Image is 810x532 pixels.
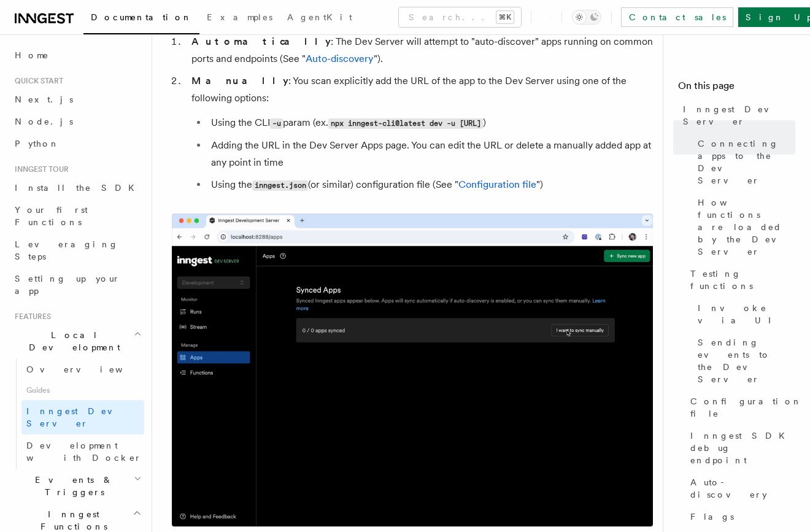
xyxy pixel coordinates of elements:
[685,425,795,471] a: Inngest SDK debug endpoint
[678,79,795,98] h4: On this page
[15,183,142,193] span: Install the SDK
[26,441,142,463] span: Development with Docker
[91,12,192,22] span: Documentation
[690,430,795,466] span: Inngest SDK debug endpoint
[698,196,795,258] span: How functions are loaded by the Dev Server
[685,471,795,506] a: Auto-discovery
[10,469,144,503] button: Events & Triggers
[10,44,144,66] a: Home
[21,380,144,400] span: Guides
[690,476,795,501] span: Auto-discovery
[207,176,653,194] li: Using the (or similar) configuration file (See " ")
[678,98,795,133] a: Inngest Dev Server
[10,76,63,86] span: Quick start
[280,4,360,33] a: AgentKit
[21,400,144,434] a: Inngest Dev Server
[10,199,144,233] a: Your first Functions
[10,133,144,155] a: Python
[83,4,199,34] a: Documentation
[10,329,134,353] span: Local Development
[252,180,308,191] code: inngest.json
[690,511,734,523] span: Flags
[15,117,73,126] span: Node.js
[10,164,69,174] span: Inngest tour
[621,7,733,27] a: Contact sales
[693,133,795,191] a: Connecting apps to the Dev Server
[199,4,280,33] a: Examples
[690,268,795,292] span: Testing functions
[10,324,144,358] button: Local Development
[10,358,144,469] div: Local Development
[496,11,514,23] kbd: ⌘K
[693,191,795,263] a: How functions are loaded by the Dev Server
[15,239,118,261] span: Leveraging Steps
[172,214,653,526] img: Dev Server demo manually syncing an app
[685,263,795,297] a: Testing functions
[15,139,60,148] span: Python
[15,49,49,61] span: Home
[685,506,795,528] a: Flags
[21,358,144,380] a: Overview
[191,36,331,47] strong: Automatically
[698,302,795,326] span: Invoke via UI
[10,110,144,133] a: Node.js
[10,312,51,322] span: Features
[10,474,134,498] span: Events & Triggers
[15,94,73,104] span: Next.js
[698,137,795,187] span: Connecting apps to the Dev Server
[15,274,120,296] span: Setting up your app
[698,336,795,385] span: Sending events to the Dev Server
[287,12,352,22] span: AgentKit
[683,103,795,128] span: Inngest Dev Server
[685,390,795,425] a: Configuration file
[207,114,653,132] li: Using the CLI param (ex. )
[693,331,795,390] a: Sending events to the Dev Server
[328,118,483,129] code: npx inngest-cli@latest dev -u [URL]
[26,406,131,428] span: Inngest Dev Server
[10,88,144,110] a: Next.js
[270,118,283,129] code: -u
[15,205,88,227] span: Your first Functions
[10,268,144,302] a: Setting up your app
[399,7,521,27] button: Search...⌘K
[21,434,144,469] a: Development with Docker
[690,395,802,420] span: Configuration file
[207,137,653,171] li: Adding the URL in the Dev Server Apps page. You can edit the URL or delete a manually added app a...
[306,53,374,64] a: Auto-discovery
[10,177,144,199] a: Install the SDK
[188,33,653,67] li: : The Dev Server will attempt to "auto-discover" apps running on common ports and endpoints (See ...
[572,10,601,25] button: Toggle dark mode
[207,12,272,22] span: Examples
[693,297,795,331] a: Invoke via UI
[10,233,144,268] a: Leveraging Steps
[188,72,653,194] li: : You scan explicitly add the URL of the app to the Dev Server using one of the following options:
[26,364,153,374] span: Overview
[458,179,536,190] a: Configuration file
[191,75,288,87] strong: Manually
